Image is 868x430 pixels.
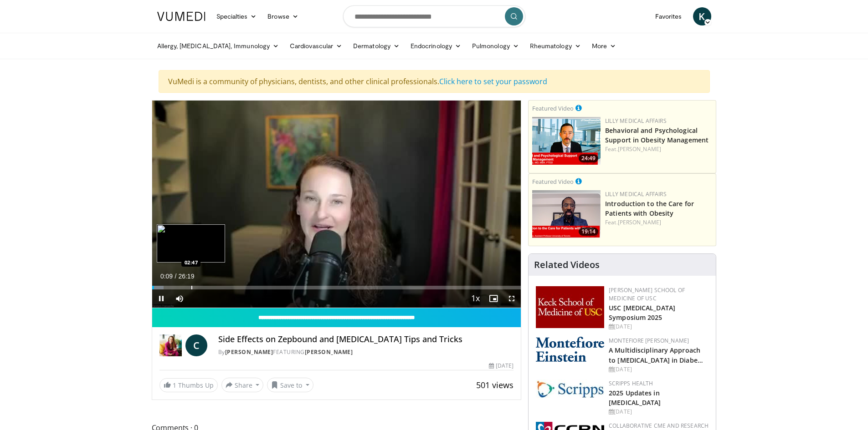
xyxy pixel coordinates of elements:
[211,7,262,25] a: Specialties
[157,224,225,263] img: image.jpeg
[609,346,703,364] a: A Multidisciplinary Approach to [MEDICAL_DATA] in Diabe…
[159,334,182,356] img: Dr. Carolynn Francavilla
[579,228,598,236] span: 19:14
[650,7,688,25] a: Favorites
[609,323,709,331] div: [DATE]
[159,70,710,93] div: VuMedi is a community of physicians, dentists, and other clinical professionals.
[536,337,604,362] img: b0142b4c-93a1-4b58-8f91-5265c282693c.png.150x105_q85_autocrop_double_scale_upscale_version-0.2.png
[609,337,689,344] a: Montefiore [PERSON_NAME]
[605,126,709,144] a: Behavioral and Psychological Support in Obesity Management
[305,348,353,356] a: [PERSON_NAME]
[605,117,667,125] a: Lilly Medical Affairs
[532,117,601,165] img: ba3304f6-7838-4e41-9c0f-2e31ebde6754.png.150x105_q85_crop-smart_upscale.png
[605,145,712,153] div: Feat.
[524,37,586,55] a: Rheumatology
[267,378,313,392] button: Save to
[605,190,667,198] a: Lilly Medical Affairs
[532,177,574,186] small: Featured Video
[579,154,598,162] span: 24:49
[160,273,173,280] span: 0:09
[605,218,712,227] div: Feat.
[284,37,348,55] a: Cardiovascular
[609,365,709,374] div: [DATE]
[439,76,547,86] a: Click here to set your password
[159,378,218,392] a: 1 Thumbs Up
[175,273,177,280] span: /
[218,348,514,356] div: By FEATURING
[536,286,604,328] img: 7b941f1f-d101-407a-8bfa-07bd47db01ba.png.150x105_q85_autocrop_double_scale_upscale_version-0.2.jpg
[609,304,675,322] a: USC [MEDICAL_DATA] Symposium 2025
[693,7,711,25] a: K
[609,286,685,302] a: [PERSON_NAME] School of Medicine of USC
[489,362,514,370] div: [DATE]
[618,218,661,226] a: [PERSON_NAME]
[218,334,514,344] h4: Side Effects on Zepbound and [MEDICAL_DATA] Tips and Tricks
[503,289,521,308] button: Fullscreen
[262,7,304,25] a: Browse
[586,37,621,55] a: More
[185,334,207,356] a: C
[405,37,467,55] a: Endocrinology
[348,37,405,55] a: Dermatology
[532,190,601,238] a: 19:14
[178,273,194,280] span: 26:19
[532,117,601,165] a: 24:49
[173,381,176,390] span: 1
[152,101,521,308] video-js: Video Player
[532,190,601,238] img: acc2e291-ced4-4dd5-b17b-d06994da28f3.png.150x105_q85_crop-smart_upscale.png
[152,37,285,55] a: Allergy, [MEDICAL_DATA], Immunology
[476,379,514,390] span: 501 views
[221,378,264,392] button: Share
[467,37,524,55] a: Pulmonology
[534,259,600,270] h4: Related Videos
[609,408,709,416] div: [DATE]
[605,199,694,218] a: Introduction to the Care for Patients with Obesity
[536,379,604,398] img: c9f2b0b7-b02a-4276-a72a-b0cbb4230bc1.jpg.150x105_q85_autocrop_double_scale_upscale_version-0.2.jpg
[618,145,661,153] a: [PERSON_NAME]
[466,289,484,308] button: Playback Rate
[152,286,521,289] div: Progress Bar
[532,104,574,112] small: Featured Video
[343,5,525,27] input: Search topics, interventions
[152,289,170,308] button: Pause
[225,348,273,356] a: [PERSON_NAME]
[170,289,189,308] button: Mute
[609,379,653,387] a: Scripps Health
[609,389,661,407] a: 2025 Updates in [MEDICAL_DATA]
[484,289,503,308] button: Enable picture-in-picture mode
[157,12,205,21] img: VuMedi Logo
